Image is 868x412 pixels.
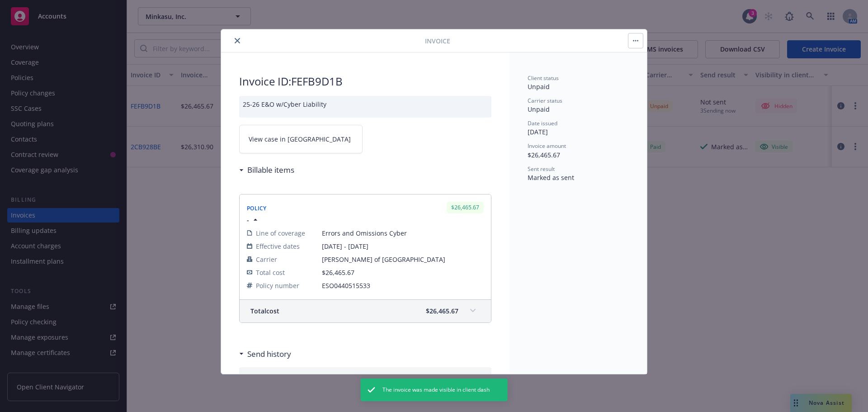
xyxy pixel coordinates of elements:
span: Date issued [528,119,557,127]
span: Unpaid [528,82,550,91]
span: Errors and Omissions Cyber [322,228,484,238]
span: Invoice [425,36,450,46]
span: $26,465.67 [426,306,458,316]
span: Carrier status [528,97,562,104]
a: View case in [GEOGRAPHIC_DATA] [239,125,363,153]
span: Effective dates [256,242,300,251]
span: Client status [528,74,559,82]
span: Total cost [256,268,285,277]
span: $26,465.67 [528,151,560,159]
span: [DATE] [528,128,548,136]
span: [DATE] - [DATE] [322,242,484,251]
div: 25-26 E&O w/Cyber Liability [239,96,491,118]
button: - [247,215,260,225]
span: $26,465.67 [322,268,354,277]
span: Policy number [256,281,299,290]
h3: Billable items [247,164,294,176]
span: Policy [247,204,267,212]
h3: Send history [247,348,291,360]
h2: Invoice ID: FEFB9D1B [239,74,491,89]
span: Unpaid [528,105,550,114]
div: Totalcost$26,465.67 [240,300,491,322]
span: Marked as sent [528,173,574,182]
span: - [247,215,249,225]
span: Total cost [250,306,279,316]
span: ESO0440515533 [322,281,484,290]
span: Sent result [528,165,555,173]
span: [PERSON_NAME] of [GEOGRAPHIC_DATA] [322,255,484,264]
span: The invoice was made visible in client dash [382,386,490,394]
div: $26,465.67 [447,202,484,213]
span: Invoice amount [528,142,566,150]
span: Line of coverage [256,228,305,238]
div: Send history [239,348,291,360]
button: close [232,35,243,46]
span: View case in [GEOGRAPHIC_DATA] [249,134,351,144]
div: Billable items [239,164,294,176]
span: Carrier [256,255,277,264]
